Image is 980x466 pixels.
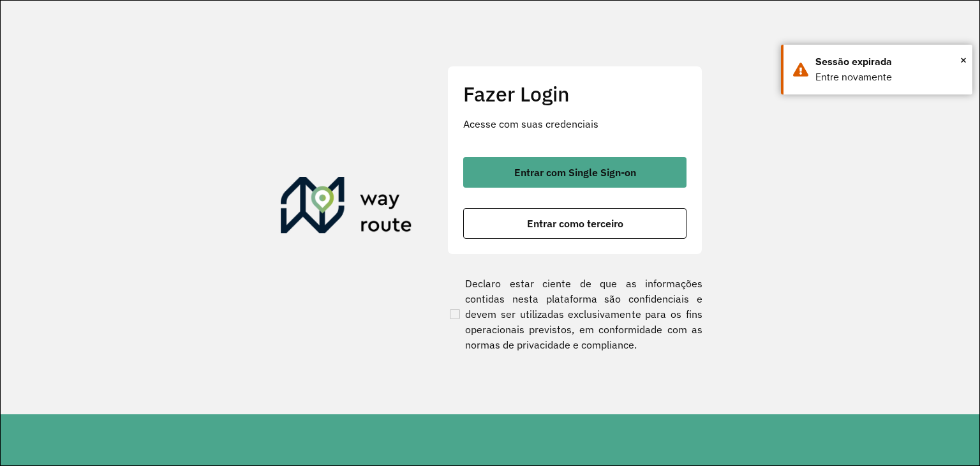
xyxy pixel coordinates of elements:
button: Close [960,50,967,70]
label: Declaro estar ciente de que as informações contidas nesta plataforma são confidenciais e devem se... [447,276,702,352]
p: Acesse com suas credenciais [463,116,687,132]
span: Entrar como terceiro [527,218,623,229]
img: Roteirizador AmbevTech [281,177,412,238]
h2: Fazer Login [463,82,687,106]
span: × [960,50,967,70]
span: Entrar com Single Sign-on [514,167,636,177]
div: Entre novamente [815,70,963,85]
button: button [463,208,687,239]
div: Sessão expirada [815,54,963,70]
button: button [463,157,687,188]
